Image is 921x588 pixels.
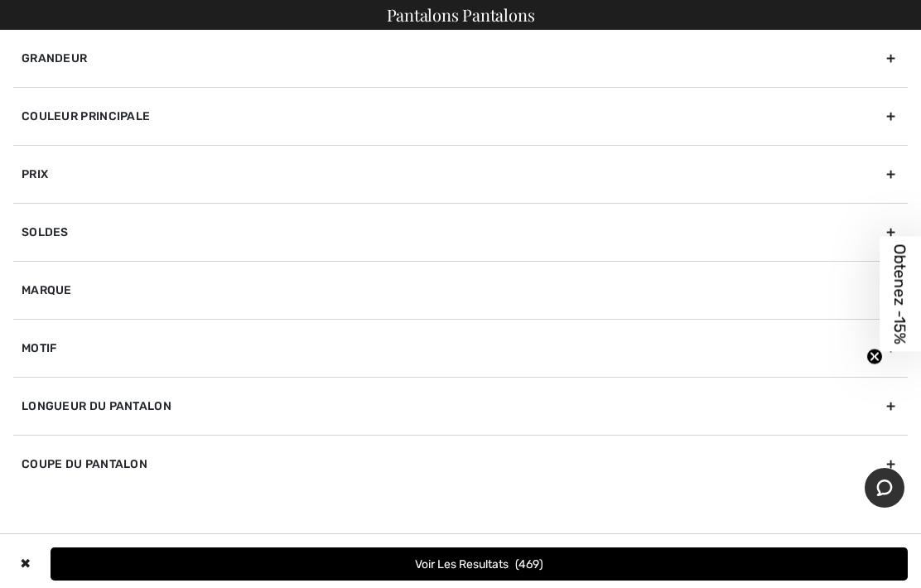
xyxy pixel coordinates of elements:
[13,203,908,261] div: Soldes
[865,468,904,509] iframe: Ouvre un widget dans lequel vous pouvez chatter avec l’un de nos agents
[891,244,910,345] span: Obtenez -15%
[13,261,908,319] div: Marque
[13,319,908,377] div: Motif
[866,349,883,365] button: Close teaser
[13,145,908,203] div: Prix
[13,87,908,145] div: Couleur Principale
[51,547,908,581] button: Voir les resultats469
[13,547,37,581] div: ✖
[13,30,908,87] div: Grandeur
[13,377,908,435] div: Longueur du pantalon
[13,435,908,493] div: Coupe du pantalon
[880,237,921,352] div: Obtenez -15%Close teaser
[515,557,543,571] span: 469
